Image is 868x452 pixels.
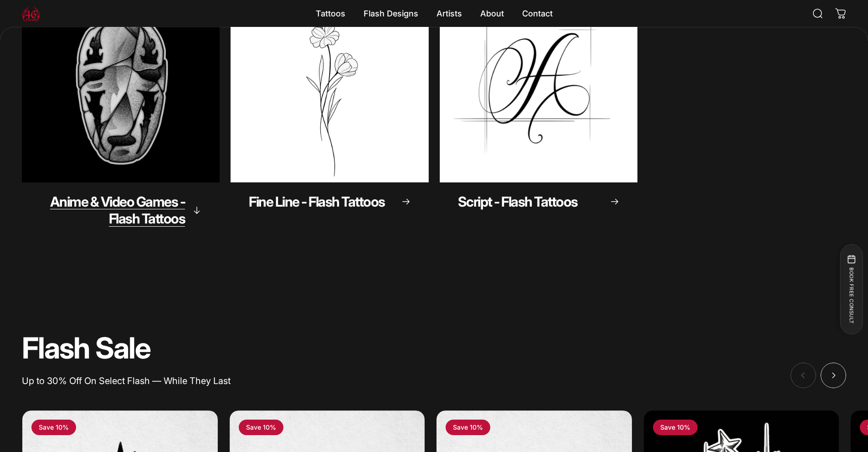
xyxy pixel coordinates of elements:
[458,193,578,210] span: Script - Flash Tattoos
[831,4,851,24] a: 0 items
[307,4,562,23] nav: Primary
[840,244,863,334] button: BOOK FREE CONSULT
[22,374,231,388] p: Up to 30% Off On Select Flash — While They Last
[307,4,354,23] summary: Tattoos
[513,4,562,23] a: Contact
[22,333,89,363] animate-element: Flash
[471,4,513,23] summary: About
[249,193,385,210] span: Fine Line - Flash Tattoos
[95,333,150,363] animate-element: Sale
[354,4,427,23] summary: Flash Designs
[821,363,846,388] button: Next
[50,193,185,227] span: Anime & Video Games - Flash Tattoos
[427,4,471,23] summary: Artists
